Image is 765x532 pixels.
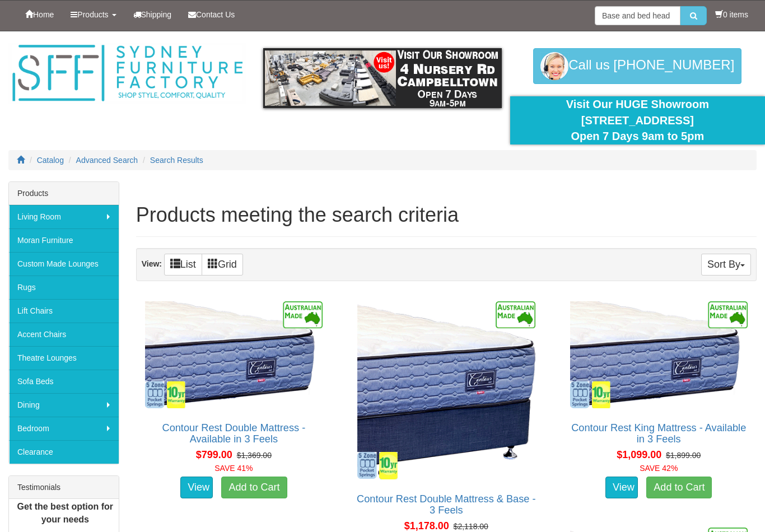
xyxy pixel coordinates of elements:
a: Accent Chairs [9,323,119,346]
a: Contact Us [180,1,243,29]
a: Shipping [125,1,180,29]
h1: Products meeting the search criteria [136,204,757,226]
a: Contour Rest Double Mattress & Base - 3 Feels [357,493,535,516]
a: Grid [202,254,243,276]
a: Moran Furniture [9,228,119,252]
a: Contour Rest King Mattress - Available in 3 Feels [571,422,746,445]
del: $2,118.00 [454,522,488,531]
a: Add to Cart [221,477,287,499]
span: Home [33,10,54,19]
a: View [180,477,213,499]
span: Contact Us [196,10,235,19]
span: Products [77,10,108,19]
a: Products [62,1,124,29]
a: Search Results [150,156,203,165]
a: List [164,254,202,276]
input: Site search [595,6,680,25]
div: Products [9,182,119,205]
strong: View: [142,259,162,268]
a: View [605,477,638,499]
del: $1,369.00 [237,451,272,460]
font: SAVE 41% [214,464,253,473]
img: Sydney Furniture Factory [8,43,246,104]
a: Bedroom [9,417,119,440]
a: Advanced Search [76,156,138,165]
a: Add to Cart [646,477,712,499]
span: $1,099.00 [617,449,661,460]
a: Lift Chairs [9,299,119,323]
a: Clearance [9,440,119,464]
a: Contour Rest Double Mattress - Available in 3 Feels [162,422,306,445]
img: Contour Rest Double Mattress & Base - 3 Feels [354,298,538,482]
a: Custom Made Lounges [9,252,119,276]
del: $1,899.00 [666,451,701,460]
a: Home [17,1,62,29]
a: Living Room [9,205,119,228]
div: Visit Our HUGE Showroom [STREET_ADDRESS] Open 7 Days 9am to 5pm [519,96,757,144]
a: Dining [9,393,119,417]
li: 0 items [715,9,748,20]
span: Shipping [141,10,172,19]
a: Rugs [9,276,119,299]
span: $1,178.00 [404,520,449,531]
img: Contour Rest King Mattress - Available in 3 Feels [567,298,750,410]
a: Theatre Lounges [9,346,119,370]
a: Sofa Beds [9,370,119,393]
div: Testimonials [9,476,119,499]
button: Sort By [701,254,751,276]
span: $799.00 [196,449,232,460]
a: Catalog [37,156,64,165]
img: Contour Rest Double Mattress - Available in 3 Feels [142,298,325,410]
img: showroom.gif [263,48,501,108]
font: SAVE 42% [640,464,678,473]
b: Get the best option for your needs [17,502,114,524]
